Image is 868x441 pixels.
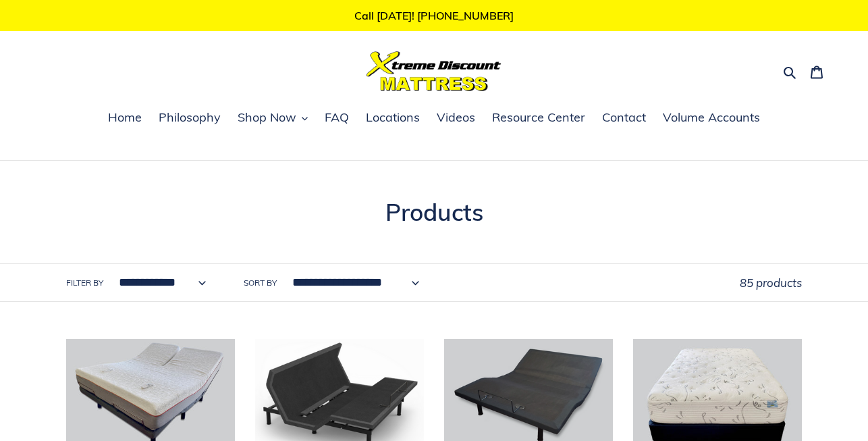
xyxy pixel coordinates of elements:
span: Videos [437,109,475,126]
span: Locations [366,109,420,126]
span: Philosophy [159,109,221,126]
a: Resource Center [485,108,592,128]
span: Resource Center [492,109,585,126]
img: Xtreme Discount Mattress [367,51,501,91]
span: FAQ [325,109,349,126]
a: Contact [595,108,653,128]
a: Locations [359,108,427,128]
span: Products [385,197,483,227]
span: Home [108,109,142,126]
button: Shop Now [231,108,315,128]
a: Philosophy [152,108,227,128]
label: Sort by [244,277,277,289]
a: Home [101,108,148,128]
span: 85 products [740,276,802,290]
a: Videos [430,108,482,128]
a: Volume Accounts [656,108,767,128]
span: Contact [602,109,646,126]
span: Volume Accounts [663,109,760,126]
span: Shop Now [238,109,296,126]
a: FAQ [318,108,356,128]
label: Filter by [66,277,103,289]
